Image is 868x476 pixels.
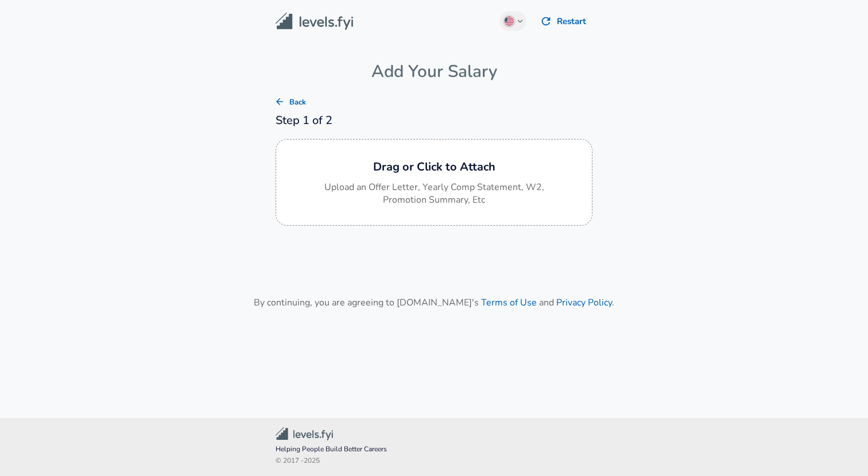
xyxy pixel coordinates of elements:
[536,9,592,33] button: Restart
[272,94,309,111] button: Back
[505,17,514,26] img: English (US)
[319,181,549,207] p: Upload an Offer Letter, Yearly Comp Statement, W2, Promotion Summary, Etc
[276,139,592,226] div: Drag or Click to AttachUpload an Offer Letter, Yearly Comp Statement, W2, Promotion Summary, Etc
[276,444,592,455] span: Helping People Build Better Careers
[276,61,592,82] h4: Add Your Salary
[481,296,537,309] a: Terms of Use
[285,158,583,176] h6: Drag or Click to Attach
[276,427,333,440] img: Levels.fyi Community
[276,111,592,130] h6: Step 1 of 2
[499,11,527,31] button: English (US)
[556,296,612,309] a: Privacy Policy
[276,455,592,467] span: © 2017 - 2025
[276,13,353,30] img: Levels.fyi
